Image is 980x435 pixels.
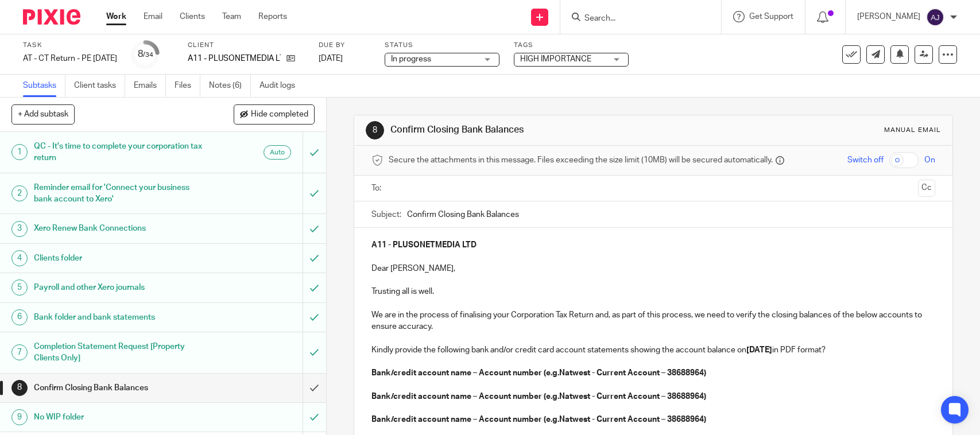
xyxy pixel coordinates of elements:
[209,75,251,97] a: Notes (6)
[857,11,920,22] p: [PERSON_NAME]
[251,110,308,119] span: Hide completed
[371,182,384,194] label: To:
[138,48,153,61] div: 8
[34,279,206,296] h1: Payroll and other Xero journals
[847,154,884,166] span: Switch off
[371,263,935,274] p: Dear [PERSON_NAME],
[188,53,281,64] p: A11 - PLUSONETMEDIA LTD
[11,380,28,396] div: 8
[583,14,687,24] input: Search
[319,55,343,63] span: [DATE]
[746,346,772,354] strong: [DATE]
[371,369,706,377] strong: Bank/credit account name – Account number (e.g.Natwest - Current Account – 38688964)
[222,11,241,22] a: Team
[234,104,315,124] button: Hide completed
[34,138,206,167] h1: QC - It's time to complete your corporation tax return
[749,13,793,21] span: Get Support
[74,75,125,97] a: Client tasks
[11,279,28,296] div: 5
[143,52,153,58] small: /34
[926,8,944,26] img: svg%3E
[366,121,384,139] div: 8
[23,53,117,64] div: AT - CT Return - PE [DATE]
[34,309,206,326] h1: Bank folder and bank statements
[34,179,206,208] h1: Reminder email for 'Connect your business bank account to Xero'
[23,9,80,25] img: Pixie
[371,286,935,297] p: Trusting all is well.
[385,41,499,50] label: Status
[884,126,941,135] div: Manual email
[514,41,629,50] label: Tags
[11,221,28,237] div: 3
[175,75,200,97] a: Files
[520,55,591,63] span: HIGH IMPORTANCE
[391,55,431,63] span: In progress
[371,241,477,249] strong: A11 - PLUSONETMEDIA LTD
[23,41,117,50] label: Task
[11,104,75,124] button: + Add subtask
[390,124,678,136] h1: Confirm Closing Bank Balances
[371,209,401,220] label: Subject:
[11,185,28,201] div: 2
[11,144,28,160] div: 1
[188,41,304,50] label: Client
[34,250,206,267] h1: Clients folder
[264,145,291,160] div: Auto
[34,220,206,237] h1: Xero Renew Bank Connections
[11,309,28,325] div: 6
[11,344,28,360] div: 7
[34,379,206,397] h1: Confirm Closing Bank Balances
[180,11,205,22] a: Clients
[11,250,28,266] div: 4
[11,409,28,425] div: 9
[23,75,65,97] a: Subtasks
[106,11,126,22] a: Work
[34,409,206,426] h1: No WIP folder
[259,75,304,97] a: Audit logs
[371,309,935,333] p: We are in the process of finalising your Corporation Tax Return and, as part of this process, we ...
[371,415,706,424] strong: Bank/credit account name – Account number (e.g.Natwest - Current Account – 38688964)
[924,154,935,166] span: On
[319,41,370,50] label: Due by
[918,180,935,197] button: Cc
[389,154,773,166] span: Secure the attachments in this message. Files exceeding the size limit (10MB) will be secured aut...
[258,11,287,22] a: Reports
[23,53,117,64] div: AT - CT Return - PE 31-01-2025
[134,75,166,97] a: Emails
[371,344,935,356] p: Kindly provide the following bank and/or credit card account statements showing the account balan...
[144,11,162,22] a: Email
[34,338,206,367] h1: Completion Statement Request [Property Clients Only]
[371,393,706,401] strong: Bank/credit account name – Account number (e.g.Natwest - Current Account – 38688964)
